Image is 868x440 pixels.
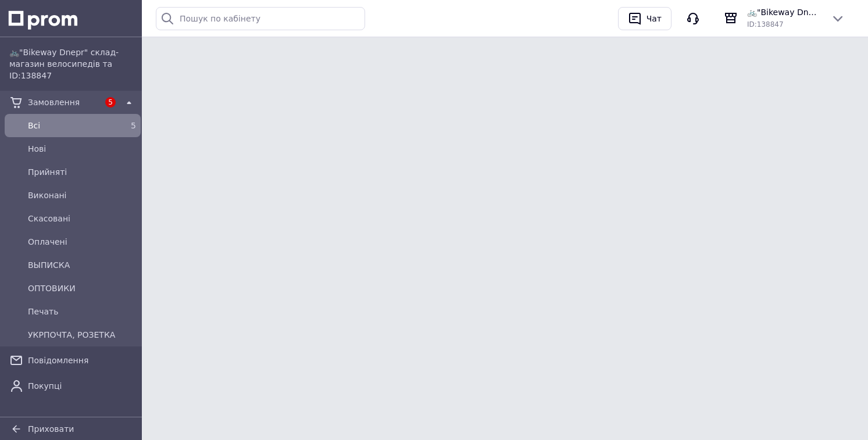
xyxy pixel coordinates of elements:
[747,20,784,28] span: ID: 138847
[28,96,99,108] span: Замовлення
[28,380,136,392] span: Покупці
[131,121,136,130] span: 5
[28,282,136,294] span: ОПТОВИКИ
[28,213,136,224] span: Скасовані
[28,259,136,271] span: ВЫПИСКА
[28,306,136,317] span: Печать
[28,166,136,178] span: Прийняті
[747,6,821,18] span: 🚲"Bikeway Dnepr" склад-магазин велосипедів та комплектуючих
[28,424,74,434] span: Приховати
[618,7,671,30] button: Чат
[644,10,664,27] div: Чат
[28,355,136,366] span: Повідомлення
[9,71,52,80] span: ID: 138847
[105,97,116,108] span: 5
[28,189,136,201] span: Виконані
[28,120,113,131] span: Всi
[28,236,136,248] span: Оплачені
[156,7,365,30] input: Пошук по кабінету
[9,46,136,70] span: 🚲"Bikeway Dnepr" склад-магазин велосипедів та комплектуючих
[28,329,136,341] span: УКРПОЧТА, РОЗЕТКА
[28,143,136,155] span: Нові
